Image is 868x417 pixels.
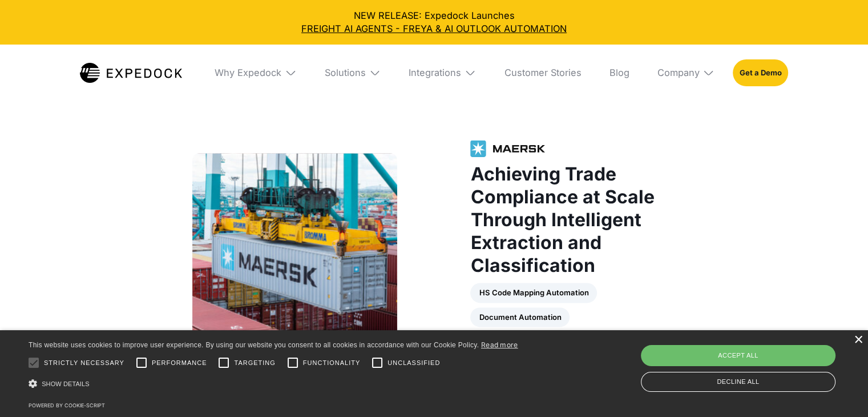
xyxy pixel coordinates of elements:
[303,358,360,368] span: Functionality
[409,67,461,78] div: Integrations
[641,345,835,366] div: Accept all
[44,358,124,368] span: Strictly necessary
[811,362,868,417] iframe: Chat Widget
[152,358,207,368] span: Performance
[234,358,275,368] span: Targeting
[387,358,440,368] span: Unclassified
[215,67,281,78] div: Why Expedock
[9,9,858,35] div: NEW RELEASE: Expedock Launches
[648,45,724,101] div: Company
[399,45,486,101] div: Integrations
[9,22,858,35] a: FREIGHT AI AGENTS - FREYA & AI OUTLOOK AUTOMATION
[481,340,518,349] a: Read more
[641,372,835,392] div: Decline all
[29,376,518,392] div: Show details
[600,45,639,101] a: Blog
[470,163,654,276] strong: Achieving Trade Compliance at Scale Through Intelligent Extraction and Classification
[325,67,366,78] div: Solutions
[854,336,862,344] div: Close
[205,45,306,101] div: Why Expedock
[42,380,90,387] span: Show details
[29,402,105,408] a: Powered by cookie-script
[733,59,788,86] a: Get a Demo
[315,45,390,101] div: Solutions
[29,341,479,349] span: This website uses cookies to improve user experience. By using our website you consent to all coo...
[657,67,699,78] div: Company
[495,45,591,101] a: Customer Stories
